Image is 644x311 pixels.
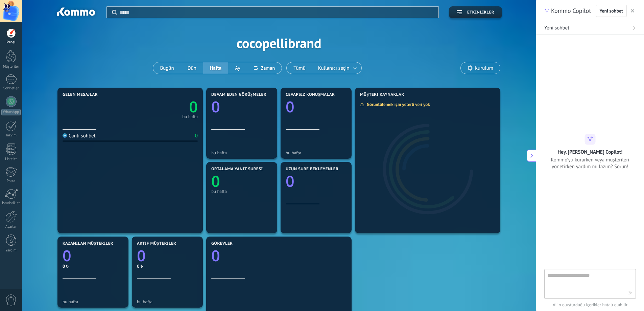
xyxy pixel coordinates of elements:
[544,25,569,31] span: Yeni sohbet
[130,96,198,117] a: 0
[211,245,220,266] text: 0
[211,150,272,155] div: bu hafta
[1,201,21,205] div: İstatistikler
[1,86,21,91] div: Sohbetler
[1,157,21,161] div: Listeler
[228,62,247,74] button: Ay
[211,245,347,266] a: 0
[211,171,220,192] text: 0
[317,64,351,73] span: Kullanıcı seçin
[137,241,176,246] span: Aktif müşteriler
[600,8,623,13] span: Yeni sohbet
[312,62,361,74] button: Kullanıcı seçin
[286,150,347,155] div: bu hafta
[544,302,636,308] span: AI’ın oluşturduğu içerikler hatalı olabilir
[286,96,294,117] text: 0
[63,263,123,269] div: 0 ₺
[286,92,335,97] span: Cevapsız konuşmalar
[63,133,96,139] div: Canlı sohbet
[63,133,67,138] img: Canlı sohbet
[551,7,591,15] span: Kommo Copilot
[1,133,21,138] div: Takvim
[182,115,198,118] div: bu hafta
[211,167,263,172] span: Ortalama yanıt süresi
[467,10,494,15] span: Etkinlikler
[189,96,198,117] text: 0
[1,65,21,69] div: Müşteriler
[247,62,282,74] button: Zaman
[544,156,636,170] span: Kommo’yu kurarken veya müşterileri yönetirken yardım mı lazım? Sorun!
[137,299,198,304] div: bu hafta
[63,245,71,266] text: 0
[536,22,644,35] button: Yeni sohbet
[1,179,21,183] div: Posta
[181,62,203,74] button: Dün
[63,241,113,246] span: Kazanılan müşteriler
[475,65,493,71] span: Kurulum
[360,92,404,97] span: Müşteri Kaynaklar
[449,6,502,18] button: Etkinlikler
[63,245,123,266] a: 0
[1,40,21,45] div: Panel
[211,189,272,194] div: bu hafta
[1,225,21,229] div: Ayarlar
[211,241,233,246] span: Görevler
[1,109,21,115] div: WhatsApp
[596,5,627,17] button: Yeni sohbet
[203,62,229,74] button: Hafta
[558,149,623,155] h2: Hey, [PERSON_NAME] Copilot!
[137,245,146,266] text: 0
[137,245,198,266] a: 0
[286,171,294,192] text: 0
[1,248,21,253] div: Yardım
[287,62,312,74] button: Tümü
[211,96,220,117] text: 0
[63,299,123,304] div: bu hafta
[286,167,338,172] span: Uzun süre bekleyenler
[153,62,181,74] button: Bugün
[63,92,98,97] span: Gelen mesajlar
[195,133,198,139] div: 0
[360,102,435,107] div: Görüntülemek için yeterli veri yok
[137,263,198,269] div: 0 ₺
[211,92,266,97] span: Devam eden görüşmeler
